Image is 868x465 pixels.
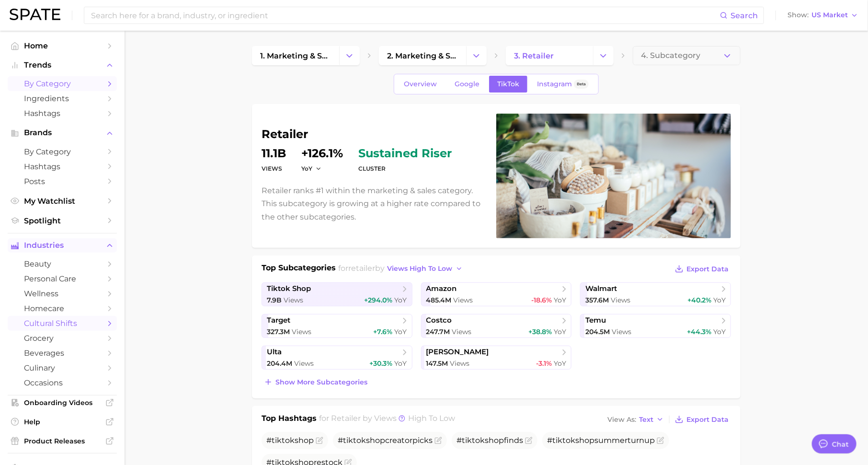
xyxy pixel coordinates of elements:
[379,46,466,65] a: 2. marketing & sales
[320,413,456,426] h2: for by Views
[267,359,292,368] span: 204.4m
[24,241,101,250] span: Industries
[8,415,117,429] a: Help
[8,238,117,253] button: Industries
[450,359,470,368] span: Views
[673,413,731,426] button: Export Data
[275,378,367,386] span: Show more subcategories
[396,76,445,93] a: Overview
[267,284,311,293] span: tiktok shop
[8,375,117,390] a: occasions
[374,327,393,336] span: +7.6%
[585,284,617,293] span: walmart
[10,9,60,20] img: SPATE
[262,262,336,277] h1: Top Subcategories
[580,314,731,338] a: temu204.5m Views+44.3% YoY
[788,12,809,18] span: Show
[639,417,653,422] span: Text
[457,436,523,445] span: #tiktokshopfinds
[687,327,711,336] span: +44.3%
[24,197,101,206] span: My Watchlist
[8,213,117,228] a: Spotlight
[611,296,630,304] span: Views
[24,162,101,171] span: Hashtags
[301,164,312,173] span: YoY
[536,359,552,368] span: -3.1%
[395,327,407,336] span: YoY
[409,414,456,423] span: high to low
[24,378,101,387] span: occasions
[404,80,437,88] span: Overview
[489,76,527,93] a: TikTok
[455,80,480,88] span: Google
[657,437,664,444] button: Flag as miscategorized or irrelevant
[262,148,286,159] dd: 11.1b
[547,436,655,445] span: #tiktokshopsummerturnup
[426,284,457,293] span: amazon
[262,163,286,174] dt: Views
[90,7,720,23] input: Search here for a brand, industry, or ingredient
[686,265,729,273] span: Export Data
[331,414,361,423] span: retailer
[252,46,339,65] a: 1. marketing & sales
[292,327,311,336] span: Views
[529,76,597,93] a: InstagramBeta
[8,174,117,189] a: Posts
[24,216,101,225] span: Spotlight
[811,12,848,18] span: US Market
[731,11,758,20] span: Search
[531,296,552,304] span: -18.6%
[24,94,101,103] span: Ingredients
[607,417,636,422] span: View As
[301,164,322,173] button: YoY
[349,264,376,273] span: retailer
[339,46,360,65] button: Change Category
[8,58,117,72] button: Trends
[284,296,303,304] span: Views
[24,437,101,445] span: Product Releases
[24,349,101,358] span: beverages
[497,80,519,88] span: TikTok
[525,437,533,444] button: Flag as miscategorized or irrelevant
[267,316,290,325] span: target
[262,346,412,370] a: ulta204.4m Views+30.3% YoY
[24,304,101,313] span: homecare
[387,51,458,60] span: 2. marketing & sales
[8,434,117,448] a: Product Releases
[385,262,466,275] button: views high to low
[358,148,452,159] span: sustained riser
[421,314,572,338] a: costco247.7m Views+38.8% YoY
[24,259,101,268] span: beauty
[24,128,101,137] span: Brands
[585,327,610,336] span: 204.5m
[554,296,566,304] span: YoY
[580,282,731,306] a: walmart357.6m Views+40.2% YoY
[370,359,393,368] span: +30.3%
[316,437,323,444] button: Flag as miscategorized or irrelevant
[262,375,370,389] button: Show more subcategories
[673,262,731,276] button: Export Data
[8,346,117,360] a: beverages
[8,316,117,331] a: cultural shifts
[266,436,314,445] span: #tiktokshop
[713,296,726,304] span: YoY
[388,265,453,273] span: views high to low
[24,109,101,118] span: Hashtags
[301,148,343,159] dd: +126.1%
[466,46,487,65] button: Change Category
[426,316,452,325] span: costco
[24,79,101,88] span: by Category
[713,327,726,336] span: YoY
[267,327,290,336] span: 327.3m
[434,437,442,444] button: Flag as miscategorized or irrelevant
[365,296,393,304] span: +294.0%
[8,286,117,301] a: wellness
[585,296,609,304] span: 357.6m
[262,184,485,223] p: Retailer ranks #1 within the marketing & sales category. This subcategory is growing at a higher ...
[24,61,101,70] span: Trends
[8,256,117,271] a: beauty
[8,159,117,174] a: Hashtags
[8,76,117,91] a: by Category
[395,359,407,368] span: YoY
[267,296,282,304] span: 7.9b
